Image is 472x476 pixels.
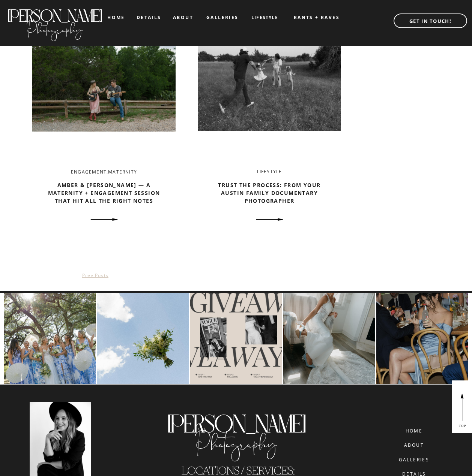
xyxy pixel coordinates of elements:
[108,169,137,175] a: Maternity
[253,213,286,226] a: Trust the Process: From your Austin Family Documentary Photographer
[71,169,107,175] a: Engagement
[82,272,108,278] a: prev posts
[409,18,451,24] b: GET IN TOUCH!
[206,15,238,20] a: galleries
[190,293,282,385] img: image shared on Sun Sep 21 2025 | CLOSED ✨ GIVEAWAY TIME ✨ To kick off my mini shoots launching n...
[246,15,284,20] a: LIFESTYLE
[401,428,427,433] a: home
[68,169,140,175] h3: ,
[283,293,375,385] img: video shared on Tue Sep 09 2025 | Candid moments happen all the time—but a little gentle guidance...
[394,457,434,463] a: galleries
[32,8,176,159] a: Amber & Zack — A Maternity + Engagement Session That Hit All the Right Notes
[87,213,121,226] a: Amber & Zack — A Maternity + Engagement Session That Hit All the Right Notes
[257,168,282,175] a: Lifestyle
[97,293,189,385] img: image shared on Fri Sep 26 2025 | “I don’t care if Monday’s blue Tuesday’s grey and Wednesday too...
[393,472,435,476] a: details
[137,15,161,19] a: details
[188,421,284,446] a: Photography
[173,15,193,20] a: about
[287,15,347,20] a: RANTS + RAVES
[107,15,125,20] a: home
[151,409,321,421] a: [PERSON_NAME]
[376,293,468,385] img: carousel album shared on Thu Aug 28 2025 | When the bridal party gets iced by the bride and groom...
[400,443,428,448] a: about
[48,181,160,204] a: Amber & [PERSON_NAME] — A Maternity + Engagement Session That Hit All the Right Notes
[4,293,96,385] img: carousel album shared on Thu Oct 02 2025 | A moment for the bride and her girls and these beautif...
[6,15,103,39] a: Photography
[6,6,103,18] a: [PERSON_NAME]
[218,181,320,204] a: Trust the Process: From your Austin Family Documentary Photographer
[198,8,341,159] a: Trust the Process: From your Austin Family Documentary Photographer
